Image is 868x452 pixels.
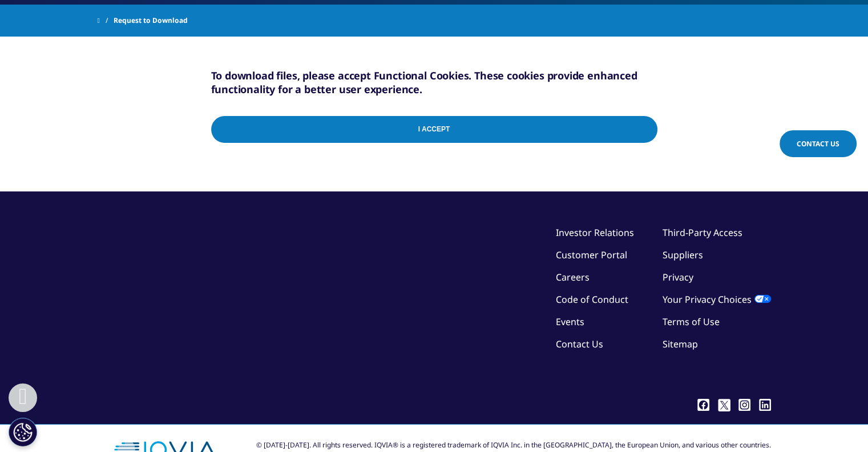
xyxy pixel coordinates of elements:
a: Your Privacy Choices [663,293,771,306]
h5: To download files, please accept Functional Cookies. These cookies provide enhanced functionality... [211,69,657,96]
a: Contact Us [556,338,603,350]
input: I Accept [211,116,657,143]
span: Contact Us [797,139,839,149]
button: Cookie 設定 [9,418,37,446]
a: Code of Conduct [556,293,628,306]
span: Request to Download [114,10,188,31]
a: Events [556,315,584,328]
a: Careers [556,271,590,283]
a: Customer Portal [556,249,627,261]
a: Privacy [663,271,693,283]
a: Contact Us [780,130,857,157]
a: Investor Relations [556,226,634,239]
a: Sitemap [663,338,698,350]
a: Third-Party Access [663,226,742,239]
a: Suppliers [663,249,703,261]
a: Terms of Use [663,315,720,328]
